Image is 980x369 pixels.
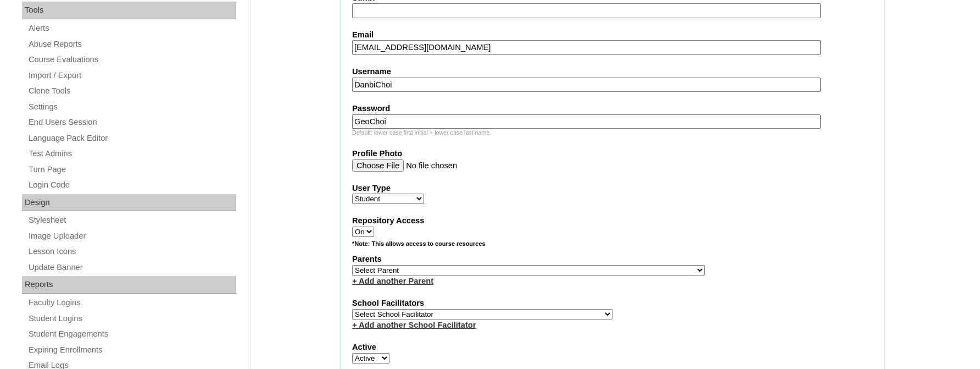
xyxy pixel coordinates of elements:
[27,69,236,82] a: Import / Export
[352,240,873,254] div: *Note: This allows access to course resources
[27,21,236,35] a: Alerts
[27,312,236,326] a: Student Logins
[27,178,236,192] a: Login Code
[27,115,236,129] a: End Users Session
[27,261,236,274] a: Update Banner
[27,37,236,51] a: Abuse Reports
[27,229,236,243] a: Image Uploader
[352,103,873,114] label: Password
[27,131,236,145] a: Language Pack Editor
[352,321,476,329] a: + Add another School Facilitator
[27,147,236,161] a: Test Admins
[352,298,873,309] label: School Facilitators
[27,327,236,341] a: Student Engagements
[27,53,236,67] a: Course Evaluations
[27,296,236,310] a: Faculty Logins
[27,100,236,114] a: Settings
[27,343,236,357] a: Expiring Enrollments
[352,148,873,159] label: Profile Photo
[352,342,873,353] label: Active
[352,129,873,137] div: Default: lower case first initial + lower case last name.
[352,254,873,265] label: Parents
[27,84,236,98] a: Clone Tools
[22,276,236,294] div: Reports
[22,194,236,212] div: Design
[27,163,236,177] a: Turn Page
[22,2,236,19] div: Tools
[27,213,236,227] a: Stylesheet
[352,277,433,285] a: + Add another Parent
[27,245,236,258] a: Lesson Icons
[352,66,873,78] label: Username
[352,215,873,227] label: Repository Access
[352,29,873,41] label: Email
[352,183,873,194] label: User Type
